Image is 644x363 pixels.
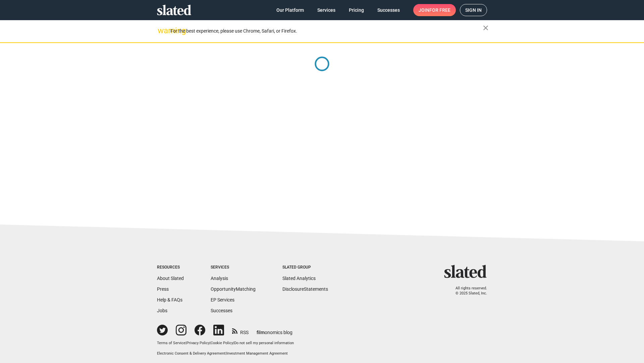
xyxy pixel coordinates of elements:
[211,297,234,302] a: EP Services
[282,286,328,292] a: DisclosureStatements
[157,265,184,270] div: Resources
[413,4,456,16] a: Joinfor free
[210,341,211,345] span: |
[460,4,487,16] a: Sign in
[429,4,450,16] span: for free
[157,276,184,281] a: About Slated
[377,4,400,16] span: Successes
[234,341,294,346] button: Do not sell my personal information
[158,27,166,35] mat-icon: warning
[271,4,309,16] a: Our Platform
[419,4,450,16] span: Join
[257,330,265,335] span: film
[157,308,167,313] a: Jobs
[349,4,364,16] span: Pricing
[185,341,186,345] span: |
[226,351,288,356] a: Investment Management Agreement
[157,341,185,345] a: Terms of Service
[343,4,369,16] a: Pricing
[157,351,225,356] a: Electronic Consent & Delivery Agreement
[282,276,316,281] a: Slated Analytics
[225,351,226,356] span: |
[257,324,292,336] a: filmonomics blog
[233,341,234,345] span: |
[211,341,233,345] a: Cookie Policy
[211,308,232,313] a: Successes
[157,286,169,292] a: Press
[211,276,228,281] a: Analysis
[186,341,210,345] a: Privacy Policy
[276,4,304,16] span: Our Platform
[317,4,335,16] span: Services
[232,325,249,336] a: RSS
[372,4,405,16] a: Successes
[482,24,490,32] mat-icon: close
[211,286,256,292] a: OpportunityMatching
[157,297,182,302] a: Help & FAQs
[282,265,328,270] div: Slated Group
[312,4,341,16] a: Services
[448,286,487,296] p: All rights reserved. © 2025 Slated, Inc.
[465,4,482,16] span: Sign in
[211,265,256,270] div: Services
[170,27,483,36] div: For the best experience, please use Chrome, Safari, or Firefox.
